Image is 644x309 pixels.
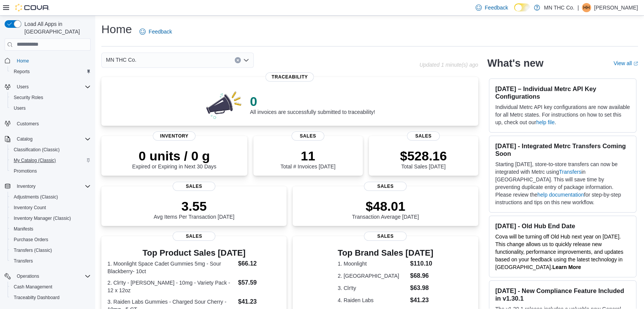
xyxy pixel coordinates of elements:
dd: $66.12 [238,259,281,268]
p: | [577,3,579,12]
button: Manifests [8,224,94,234]
span: Load All Apps in [GEOGRAPHIC_DATA] [21,20,91,35]
p: $528.16 [400,148,447,163]
a: Traceabilty Dashboard [11,293,62,302]
h3: [DATE] - New Compliance Feature Included in v1.30.1 [495,287,630,302]
span: Classification (Classic) [14,147,60,153]
a: Inventory Count [11,203,49,212]
strong: Learn More [552,264,581,270]
button: Users [8,103,94,114]
button: My Catalog (Classic) [8,155,94,166]
span: My Catalog (Classic) [14,157,56,163]
span: Operations [14,272,91,281]
dd: $63.98 [410,283,433,293]
span: Feedback [485,4,508,11]
button: Traceabilty Dashboard [8,292,94,303]
dd: $41.23 [410,296,433,305]
a: Transfers (Classic) [11,246,55,255]
span: Reports [11,67,91,76]
span: Adjustments (Classic) [14,194,58,200]
button: Open list of options [243,57,249,63]
dd: $68.96 [410,271,433,280]
a: Cash Management [11,282,55,291]
button: Classification (Classic) [8,144,94,155]
span: Manifests [11,224,91,234]
a: My Catalog (Classic) [11,156,59,165]
span: Sales [364,182,407,191]
span: Home [14,56,91,66]
span: Cash Management [14,284,52,290]
dd: $41.23 [238,297,281,306]
a: Users [11,104,29,113]
span: HH [583,3,590,12]
div: All invoices are successfully submitted to traceability! [250,94,375,115]
span: Adjustments (Classic) [11,192,91,202]
h3: [DATE] - Old Hub End Date [495,222,630,230]
img: 0 [204,89,244,120]
span: Customers [17,121,39,127]
h3: Top Brand Sales [DATE] [338,248,433,258]
h1: Home [101,22,132,37]
p: 0 [250,94,375,109]
span: Operations [17,273,39,279]
span: Users [14,105,26,111]
button: Inventory Count [8,202,94,213]
button: Security Roles [8,92,94,103]
button: Customers [2,118,94,129]
button: Promotions [8,166,94,176]
dd: $57.59 [238,278,281,287]
div: Total Sales [DATE] [400,148,447,170]
a: Feedback [136,24,175,39]
span: Sales [364,232,407,241]
span: Transfers (Classic) [14,247,52,253]
a: Transfers [559,169,582,175]
span: Inventory [14,182,91,191]
p: Starting [DATE], store-to-store transfers can now be integrated with Metrc using in [GEOGRAPHIC_D... [495,160,630,206]
a: Classification (Classic) [11,145,63,154]
span: Transfers (Classic) [11,246,91,255]
a: Reports [11,67,33,76]
p: Individual Metrc API key configurations are now available for all Metrc states. For instructions ... [495,103,630,126]
span: My Catalog (Classic) [11,156,91,165]
input: Dark Mode [514,3,530,11]
p: [PERSON_NAME] [594,3,638,12]
span: Inventory Manager (Classic) [14,215,71,221]
span: Transfers [11,256,91,266]
dd: $110.10 [410,259,433,268]
p: Updated 1 minute(s) ago [419,62,478,68]
p: MN THC Co. [544,3,574,12]
button: Users [14,82,32,91]
a: help documentation [537,192,584,198]
span: Inventory [153,131,195,141]
span: Traceabilty Dashboard [14,295,59,301]
button: Clear input [235,57,241,63]
p: 11 [280,148,335,163]
a: Home [14,56,32,66]
span: Transfers [14,258,33,264]
span: Users [11,104,91,113]
button: Home [2,55,94,66]
p: $48.01 [352,199,419,214]
a: Manifests [11,224,36,234]
span: Sales [173,232,215,241]
button: Inventory Manager (Classic) [8,213,94,224]
a: Security Roles [11,93,46,102]
dt: 2. Clr!ty - [PERSON_NAME] - 10mg - Variety Pack - 12 x 12oz [107,279,235,294]
button: Users [2,82,94,92]
a: Inventory Manager (Classic) [11,214,74,223]
p: 3.55 [154,199,234,214]
span: Cova will be turning off Old Hub next year on [DATE]. This change allows us to quickly release ne... [495,234,623,270]
span: Inventory Count [11,203,91,212]
span: Users [14,82,91,91]
span: Customers [14,119,91,128]
button: Purchase Orders [8,234,94,245]
span: Inventory Manager (Classic) [11,214,91,223]
span: Inventory Count [14,205,46,211]
a: help file [536,119,554,125]
a: Adjustments (Classic) [11,192,61,202]
span: Promotions [11,167,91,176]
h3: [DATE] – Individual Metrc API Key Configurations [495,85,630,100]
dt: 1. Moonlight Space Cadet Gummies 5mg - Sour Blackberry- 10ct [107,260,235,275]
span: Manifests [14,226,33,232]
a: View allExternal link [614,60,638,66]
